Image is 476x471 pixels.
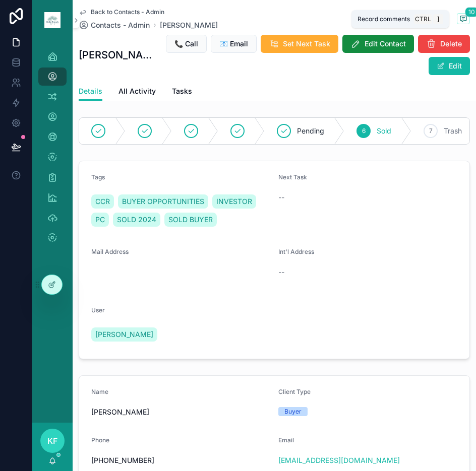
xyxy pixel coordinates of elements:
img: App logo [44,12,61,28]
span: -- [278,267,284,277]
span: User [91,306,105,314]
span: Next Task [278,173,307,181]
span: KF [47,435,57,447]
a: [PERSON_NAME] [160,20,218,30]
span: -- [278,192,284,203]
span: Client Type [278,388,311,395]
span: Trash [444,126,462,136]
span: PC [95,215,105,225]
span: INVESTOR [216,196,252,207]
button: 📧 Email [211,35,257,53]
span: Contacts - Admin [91,20,150,30]
a: [EMAIL_ADDRESS][DOMAIN_NAME] [278,455,400,465]
span: Set Next Task [283,39,330,49]
button: Edit Contact [342,35,414,53]
span: BUYER OPPORTUNITIES [122,196,204,207]
span: Name [91,388,108,395]
span: [PHONE_NUMBER] [91,455,270,465]
span: Delete [440,39,462,49]
a: SOLD BUYER [164,213,217,227]
span: ] [434,15,442,23]
a: Back to Contacts - Admin [79,8,164,16]
button: Edit [429,57,470,75]
h1: [PERSON_NAME] [79,48,152,62]
span: Tasks [172,86,192,96]
button: 10 [457,13,470,26]
span: SOLD 2024 [117,215,156,225]
span: 6 [362,127,366,135]
div: Buyer [284,407,302,416]
a: INVESTOR [212,194,256,209]
span: Pending [297,126,324,136]
a: BUYER OPPORTUNITIES [118,194,208,209]
span: Ctrl [414,14,432,24]
span: 📞 Call [174,39,198,49]
span: Mail Address [91,248,129,255]
span: Email [278,436,294,444]
span: Tags [91,173,105,181]
span: CCR [95,196,110,207]
button: Delete [418,35,470,53]
a: PC [91,213,109,227]
span: [PERSON_NAME] [95,329,153,340]
span: Details [79,86,102,96]
div: scrollable content [32,40,73,260]
a: All Activity [118,82,156,102]
a: [PERSON_NAME] [91,327,157,342]
a: CCR [91,194,114,209]
span: SOLD BUYER [168,215,213,225]
span: Edit Contact [365,39,406,49]
span: Back to Contacts - Admin [91,8,164,16]
span: Sold [377,126,391,136]
a: Contacts - Admin [79,20,150,30]
button: Set Next Task [261,35,338,53]
span: [PERSON_NAME] [91,407,270,417]
a: Tasks [172,82,192,102]
span: All Activity [118,86,156,96]
span: 7 [429,127,433,135]
span: 📧 Email [219,39,248,49]
span: Phone [91,436,109,444]
button: 📞 Call [166,35,207,53]
a: SOLD 2024 [113,213,160,227]
a: Details [79,82,102,101]
span: Int'l Address [278,248,314,255]
span: Record comments [358,15,410,23]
